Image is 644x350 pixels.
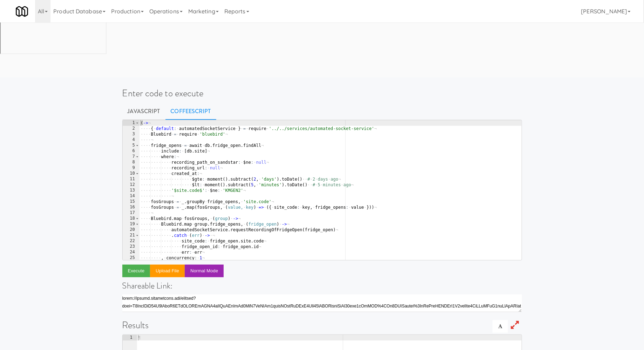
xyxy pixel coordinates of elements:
div: 2 [123,126,140,131]
a: Javascript [122,103,165,120]
h1: Results [122,320,522,330]
div: 13 [123,188,140,193]
div: 10 [123,171,140,176]
div: 12 [123,182,140,188]
h1: Enter code to execute [122,88,522,98]
div: 1 [123,335,137,341]
img: Micromart [16,5,28,18]
div: 20 [123,227,140,233]
a: CoffeeScript [165,103,216,120]
div: 4 [123,137,140,143]
div: 18 [123,216,140,221]
div: 8 [123,160,140,165]
div: 7 [123,154,140,160]
div: 25 [123,255,140,261]
div: 23 [123,244,140,249]
button: Normal Mode [185,265,224,277]
div: 16 [123,205,140,210]
div: 24 [123,249,140,255]
button: Upload file [150,265,185,277]
div: 17 [123,210,140,216]
div: 3 [123,131,140,137]
div: 15 [123,199,140,205]
textarea: lorem://ipsumd.sitametcons.adi/elitsed?doei=T8IncIDiD54U9lAboR6ETdOLOREmAGNA4alIQuAEnImAd0MiN7VeN... [122,294,522,312]
div: 1 [123,120,140,126]
div: 21 [123,233,140,238]
div: 14 [123,193,140,199]
div: 19 [123,221,140,227]
div: 9 [123,165,140,171]
h4: Shareable Link: [122,281,522,290]
div: 5 [123,143,140,148]
div: 22 [123,238,140,244]
div: 11 [123,176,140,182]
button: Execute [122,265,150,277]
div: 6 [123,148,140,154]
